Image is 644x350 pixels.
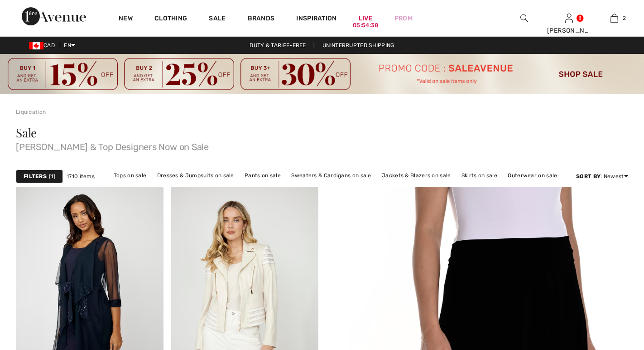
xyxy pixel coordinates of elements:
img: My Bag [610,13,618,24]
a: 2 [592,13,636,24]
strong: Sort By [576,173,601,180]
a: Brands [248,15,275,24]
span: EN [64,42,75,49]
a: Skirts on sale [457,170,502,181]
span: 2 [623,14,626,22]
img: Canadian Dollar [29,42,43,49]
div: : Newest [576,172,628,180]
span: 1 [49,172,55,180]
a: Pants on sale [240,170,285,181]
a: Liquidation [16,109,46,115]
a: Sale [209,15,226,24]
span: Sale [16,125,37,141]
a: Sign In [565,14,573,22]
span: [PERSON_NAME] & Top Designers Now on Sale [16,139,628,151]
a: Prom [394,14,413,23]
a: Live05:54:38 [359,14,373,23]
img: 1ère Avenue [22,7,86,25]
a: Sweaters & Cardigans on sale [287,170,375,181]
a: Outerwear on sale [503,170,562,181]
span: Inspiration [296,15,336,24]
span: CAD [29,42,58,49]
div: [PERSON_NAME] [547,26,591,35]
a: Clothing [154,15,187,24]
a: New [119,15,133,24]
div: 05:54:38 [353,21,378,30]
a: Dresses & Jumpsuits on sale [153,170,239,181]
strong: Filters [24,172,47,180]
img: search the website [520,13,528,24]
a: Tops on sale [109,170,151,181]
a: Jackets & Blazers on sale [377,170,456,181]
img: My Info [565,13,573,24]
span: 1710 items [67,172,95,180]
